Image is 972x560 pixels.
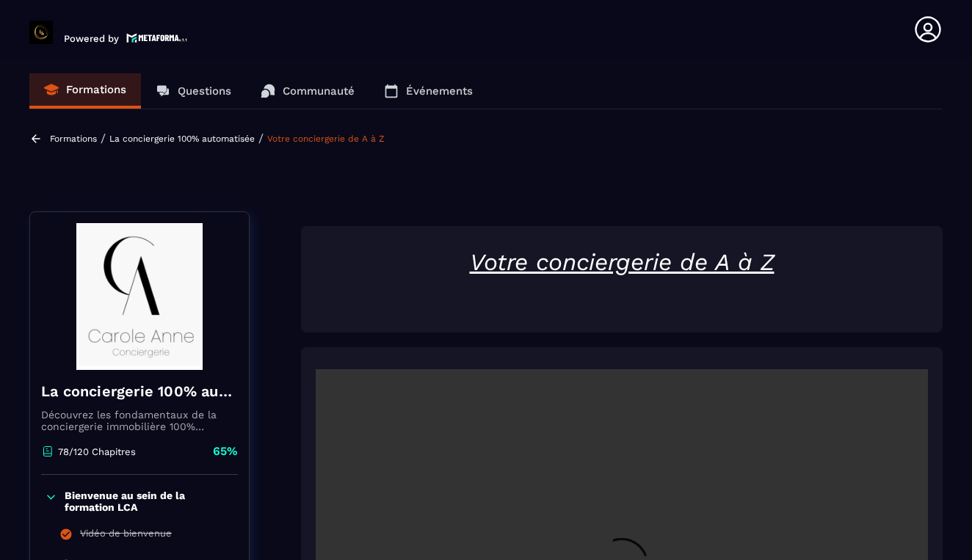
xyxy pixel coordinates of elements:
[101,131,106,145] span: /
[267,134,385,144] a: Votre conciergerie de A à Z
[29,73,141,109] a: Formations
[470,248,775,276] u: Votre conciergerie de A à Z
[258,131,264,145] span: /
[66,83,126,96] p: Formations
[109,134,255,144] a: La conciergerie 100% automatisée
[369,73,487,109] a: Événements
[283,84,355,98] p: Communauté
[64,33,119,44] p: Powered by
[29,21,53,44] img: logo-branding
[50,134,97,144] a: Formations
[246,73,369,109] a: Communauté
[58,446,136,457] p: 78/120 Chapitres
[213,443,238,459] p: 65%
[41,223,238,370] img: banner
[141,73,246,109] a: Questions
[41,409,238,432] p: Découvrez les fondamentaux de la conciergerie immobilière 100% automatisée. Cette formation est c...
[406,84,473,98] p: Événements
[178,84,231,98] p: Questions
[80,528,172,544] div: Vidéo de bienvenue
[126,32,188,44] img: logo
[41,381,238,401] h4: La conciergerie 100% automatisée
[65,490,234,513] p: Bienvenue au sein de la formation LCA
